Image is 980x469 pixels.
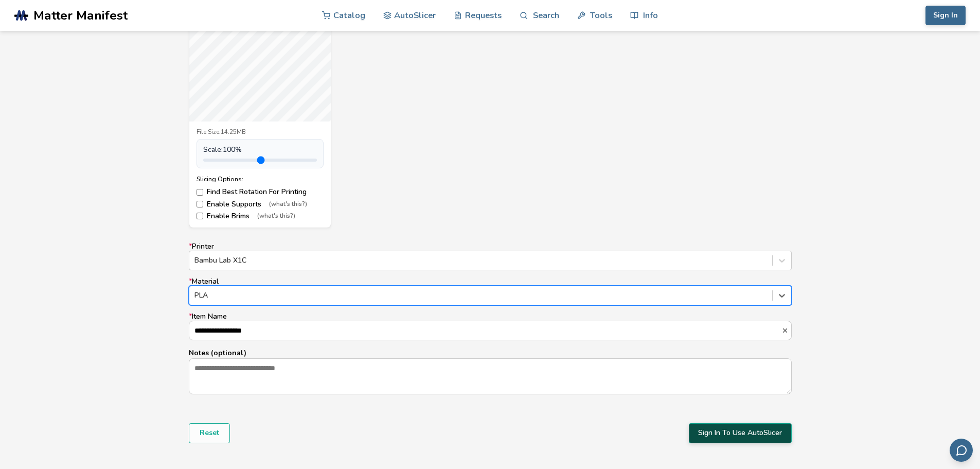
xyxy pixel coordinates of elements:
label: Material [189,277,792,305]
span: (what's this?) [257,213,295,220]
label: Item Name [189,312,792,340]
button: *Item Name [781,327,791,334]
input: Enable Brims(what's this?) [197,213,203,219]
label: Printer [189,242,792,270]
span: Scale: 100 % [203,146,242,154]
input: Find Best Rotation For Printing [197,189,203,196]
input: *Item Name [189,321,781,340]
label: Find Best Rotation For Printing [197,188,324,196]
span: Matter Manifest [33,8,128,23]
button: Send feedback via email [950,439,973,462]
button: Reset [189,423,230,443]
p: Notes (optional) [189,348,792,358]
label: Enable Supports [197,200,324,209]
label: Enable Brims [197,212,324,220]
input: Enable Supports(what's this?) [197,201,203,207]
div: Slicing Options: [197,176,324,183]
span: (what's this?) [269,201,307,208]
button: Sign In [925,6,966,25]
textarea: Notes (optional) [189,359,791,394]
div: File Size: 14.25MB [197,129,324,136]
button: Sign In To Use AutoSlicer [689,423,792,443]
